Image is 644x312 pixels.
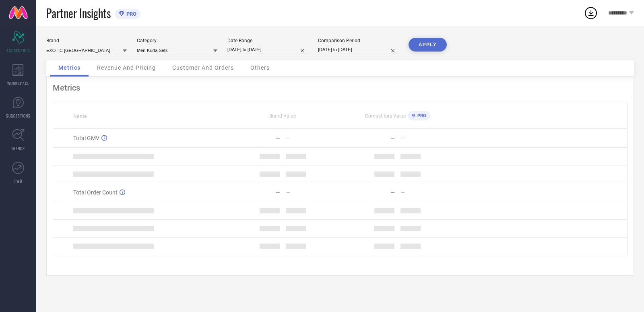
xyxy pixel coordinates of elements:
[7,80,29,86] span: WORKSPACE
[137,38,217,43] div: Category
[46,38,127,43] div: Brand
[318,45,398,54] input: Select comparison period
[409,38,447,52] button: APPLY
[276,189,280,196] div: —
[73,114,87,119] span: Name
[401,135,454,141] div: —
[14,178,22,184] span: FWD
[401,190,454,195] div: —
[124,11,136,17] span: PRO
[6,113,31,119] span: SUGGESTIONS
[269,113,296,119] span: Brand Value
[276,135,280,141] div: —
[46,5,111,21] span: Partner Insights
[365,113,406,119] span: Competitors Value
[227,38,308,43] div: Date Range
[415,113,426,118] span: PRO
[58,64,80,71] span: Metrics
[11,145,25,151] span: TRENDS
[250,64,270,71] span: Others
[390,189,395,196] div: —
[73,189,118,196] span: Total Order Count
[227,45,308,54] input: Select date range
[584,6,598,20] div: Open download list
[286,190,340,195] div: —
[53,83,627,93] div: Metrics
[73,135,99,141] span: Total GMV
[97,64,156,71] span: Revenue And Pricing
[6,48,30,54] span: SCORECARDS
[286,135,340,141] div: —
[390,135,395,141] div: —
[172,64,234,71] span: Customer And Orders
[318,38,398,43] div: Comparison Period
